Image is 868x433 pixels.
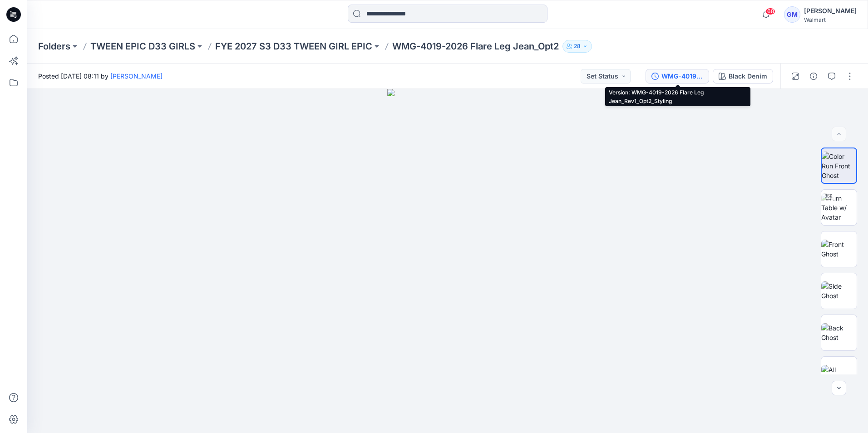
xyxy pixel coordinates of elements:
[729,71,767,81] div: Black Denim
[804,5,857,16] div: [PERSON_NAME]
[646,69,709,84] button: WMG-4019-2026 Flare Leg Jean_Rev1_Opt2_Styling
[661,71,703,81] div: WMG-4019-2026 Flare Leg Jean_Rev1_Opt2_Styling
[38,71,163,81] span: Posted [DATE] 08:11 by
[110,72,163,80] a: [PERSON_NAME]
[90,40,195,53] a: TWEEN EPIC D33 GIRLS
[821,323,857,342] img: Back Ghost
[784,6,800,23] div: GM
[387,89,508,433] img: eyJhbGciOiJIUzI1NiIsImtpZCI6IjAiLCJzbHQiOiJzZXMiLCJ0eXAiOiJKV1QifQ.eyJkYXRhIjp7InR5cGUiOiJzdG9yYW...
[804,16,857,23] div: Walmart
[821,193,857,222] img: Turn Table w/ Avatar
[806,69,821,84] button: Details
[38,40,70,53] a: Folders
[822,152,856,180] img: Color Run Front Ghost
[392,40,559,53] p: WMG-4019-2026 Flare Leg Jean_Opt2
[215,40,372,53] a: FYE 2027 S3 D33 TWEEN GIRL EPIC
[562,40,592,53] button: 28
[821,240,857,259] img: Front Ghost
[574,41,581,51] p: 28
[821,281,857,300] img: Side Ghost
[821,365,857,384] img: All colorways
[765,8,775,15] span: 68
[713,69,773,84] button: Black Denim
